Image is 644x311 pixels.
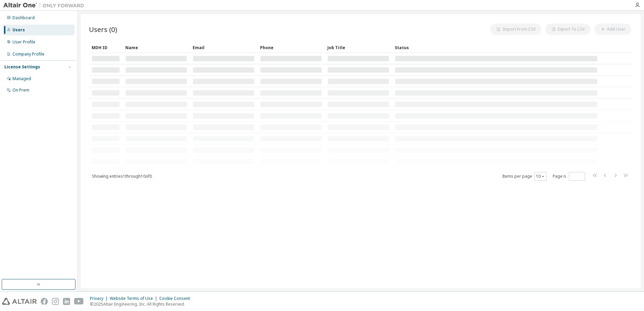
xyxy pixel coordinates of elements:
img: instagram.svg [52,298,59,305]
span: Showing entries 1 through 10 of 0 [92,173,152,179]
div: Cookie Consent [159,296,194,301]
div: Status [395,42,598,53]
div: Name [125,42,187,53]
div: License Settings [4,64,40,70]
div: Email [193,42,255,53]
img: facebook.svg [41,298,48,305]
div: Managed [12,76,31,81]
span: Users (0) [89,25,117,34]
span: Items per page [502,172,547,181]
div: Company Profile [12,51,44,57]
div: Users [12,27,25,33]
button: 10 [536,174,545,179]
span: Page n. [553,172,585,181]
div: User Profile [12,39,35,45]
div: Phone [260,42,322,53]
div: Privacy [90,296,110,301]
img: Altair One [3,2,88,9]
button: Add User [594,24,631,35]
div: Website Terms of Use [110,296,159,301]
p: © 2025 Altair Engineering, Inc. All Rights Reserved. [90,301,194,307]
div: Job Title [327,42,389,53]
img: altair_logo.svg [2,298,37,305]
img: youtube.svg [74,298,84,305]
button: Export To CSV [545,24,590,35]
div: Dashboard [12,15,35,21]
div: On Prem [12,88,29,93]
button: Import From CSV [490,24,541,35]
div: MDH ID [92,42,120,53]
img: linkedin.svg [63,298,70,305]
